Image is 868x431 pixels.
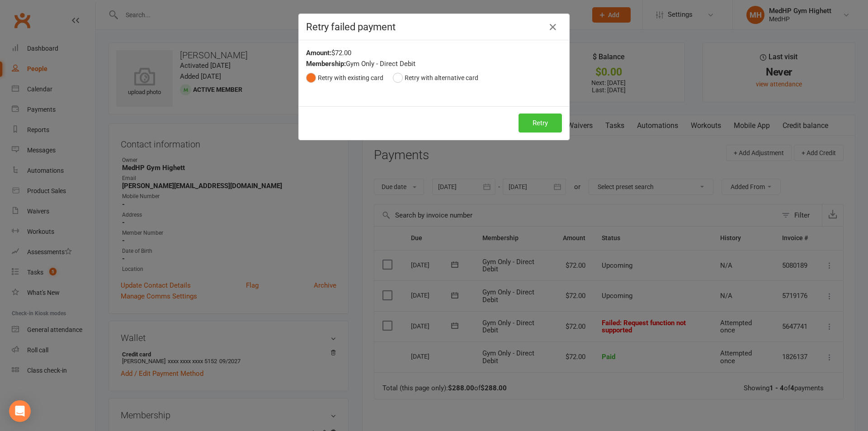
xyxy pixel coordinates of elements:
[306,47,562,58] div: $72.00
[9,400,31,422] div: Open Intercom Messenger
[306,69,383,86] button: Retry with existing card
[306,49,331,57] strong: Amount:
[306,58,562,69] div: Gym Only - Direct Debit
[546,20,560,34] button: Close
[306,21,562,33] h4: Retry failed payment
[393,69,478,86] button: Retry with alternative card
[519,114,562,133] button: Retry
[306,60,346,68] strong: Membership:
